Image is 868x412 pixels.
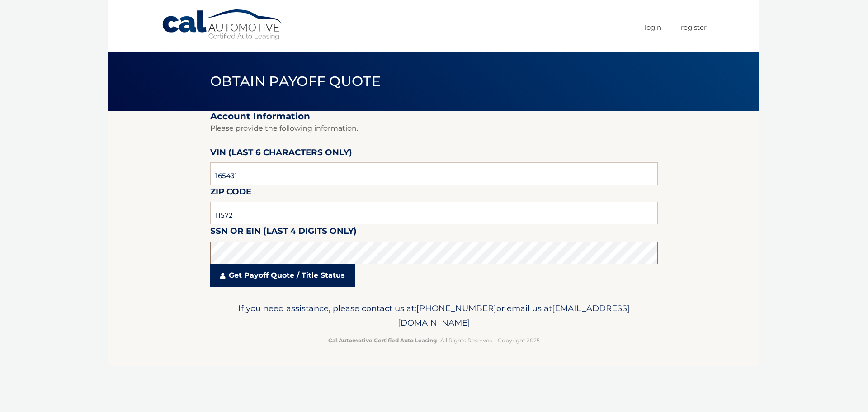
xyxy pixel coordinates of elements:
[216,301,652,330] p: If you need assistance, please contact us at: or email us at
[328,337,437,344] strong: Cal Automotive Certified Auto Leasing
[645,20,661,35] a: Login
[416,303,496,313] span: [PHONE_NUMBER]
[210,73,381,90] span: Obtain Payoff Quote
[681,20,707,35] a: Register
[216,336,652,345] p: - All Rights Reserved - Copyright 2025
[210,185,251,202] label: Zip Code
[210,122,658,135] p: Please provide the following information.
[210,111,658,122] h2: Account Information
[161,9,283,41] a: Cal Automotive
[210,224,357,241] label: SSN or EIN (last 4 digits only)
[210,264,355,287] a: Get Payoff Quote / Title Status
[210,146,352,162] label: VIN (last 6 characters only)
